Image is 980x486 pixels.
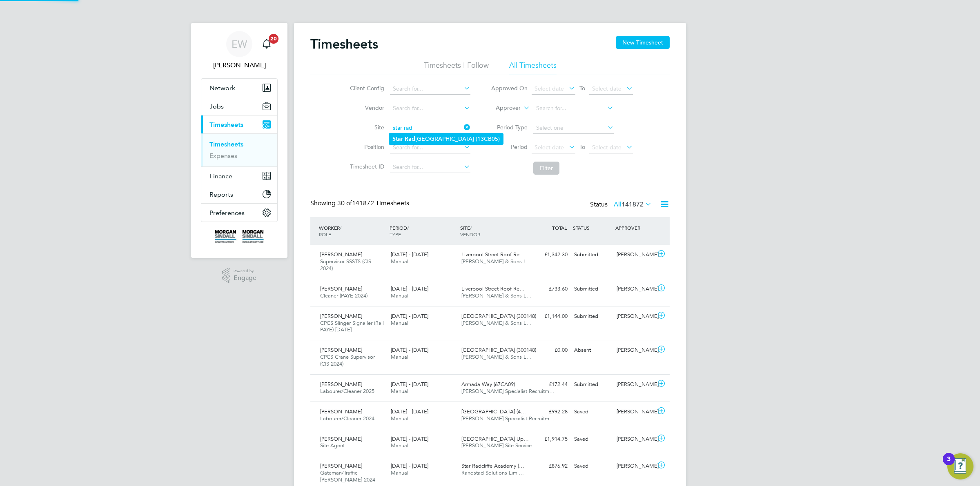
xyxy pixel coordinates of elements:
label: Vendor [347,104,384,111]
div: Status [590,199,653,211]
div: STATUS [571,220,613,235]
button: Timesheets [201,115,277,133]
a: Timesheets [209,140,243,148]
span: [PERSON_NAME] [320,462,362,469]
div: [PERSON_NAME] [613,282,656,296]
span: To [577,83,588,93]
span: Select date [592,85,621,92]
span: [GEOGRAPHIC_DATA] (4… [461,408,526,415]
input: Search for... [533,103,614,114]
b: Rad [405,135,415,142]
a: EW[PERSON_NAME] [201,31,278,70]
span: [DATE] - [DATE] [391,313,428,320]
div: £876.92 [528,459,571,473]
button: Open Resource Center, 3 new notifications [947,453,973,479]
span: [PERSON_NAME] & Sons L… [461,258,532,265]
span: CPCS Crane Supervisor (CIS 2024) [320,353,375,367]
input: Search for... [390,162,470,173]
span: Select date [535,144,564,151]
span: Gateman/Traffic [PERSON_NAME] 2024 [320,469,375,483]
span: Star Radcliffe Academy (… [461,462,524,469]
input: Search for... [390,83,470,95]
div: Submitted [571,282,613,296]
button: Preferences [201,204,277,222]
span: [PERSON_NAME] [320,408,362,415]
span: Powered by [234,268,256,275]
span: To [577,142,588,152]
span: [GEOGRAPHIC_DATA] (300148) [461,313,536,320]
button: Reports [201,185,277,203]
div: £0.00 [528,344,571,357]
label: Approver [484,104,521,112]
span: [DATE] - [DATE] [391,435,428,442]
a: 20 [258,31,275,57]
span: ROLE [319,231,331,237]
input: Search for... [390,103,470,114]
span: [PERSON_NAME] Specialist Recruitm… [461,388,555,395]
span: / [340,224,341,231]
span: Liverpool Street Roof Re… [461,251,525,258]
span: 20 [269,34,278,44]
span: [PERSON_NAME] & Sons L… [461,353,532,360]
span: [DATE] - [DATE] [391,346,428,353]
span: Select date [592,144,621,151]
div: [PERSON_NAME] [613,405,656,419]
span: 30 of [337,199,352,207]
div: Showing [310,199,411,208]
span: Labourer/Cleaner 2025 [320,388,374,395]
li: Timesheets I Follow [424,60,489,75]
div: £172.44 [528,378,571,391]
a: Go to home page [201,230,278,243]
span: EW [232,39,247,49]
input: Search for... [390,122,470,134]
span: Randstad Solutions Limi… [461,469,524,476]
span: Jobs [209,102,224,110]
label: All [614,200,652,209]
span: [GEOGRAPHIC_DATA] Up… [461,435,529,442]
h2: Timesheets [310,36,378,52]
button: Jobs [201,97,277,115]
div: £1,914.75 [528,433,571,446]
span: [DATE] - [DATE] [391,408,428,415]
label: Client Config [347,84,384,92]
div: £992.28 [528,405,571,419]
div: [PERSON_NAME] [613,433,656,446]
span: [PERSON_NAME] Specialist Recruitm… [461,415,555,422]
span: 141872 Timesheets [337,199,409,207]
span: Select date [535,85,564,92]
div: Submitted [571,378,613,391]
li: [GEOGRAPHIC_DATA] (13CB05) [389,133,503,144]
span: [DATE] - [DATE] [391,462,428,469]
label: Position [347,143,384,151]
span: TYPE [390,231,401,237]
span: Manual [391,320,408,326]
input: Search for... [390,142,470,153]
div: [PERSON_NAME] [613,344,656,357]
span: Labourer/Cleaner 2024 [320,415,374,422]
div: Saved [571,459,613,473]
span: Site Agent [320,442,345,449]
span: Engage [234,275,256,282]
span: Timesheets [209,121,243,129]
span: [PERSON_NAME] [320,285,362,292]
span: [DATE] - [DATE] [391,285,428,292]
div: WORKER [317,220,388,242]
input: Select one [533,122,614,134]
a: Expenses [209,152,237,160]
label: Approved On [491,84,528,92]
a: Powered byEngage [222,268,257,283]
div: Saved [571,433,613,446]
span: / [470,224,472,231]
label: Timesheet ID [347,163,384,170]
span: [PERSON_NAME] & Sons L… [461,292,532,299]
div: Submitted [571,310,613,323]
span: [PERSON_NAME] [320,313,362,320]
span: Network [209,84,235,92]
button: New Timesheet [616,36,670,49]
nav: Main navigation [191,23,287,258]
span: [PERSON_NAME] & Sons L… [461,320,532,326]
b: Star [392,135,403,142]
span: 141872 [621,200,644,209]
span: Manual [391,442,408,449]
div: £733.60 [528,282,571,296]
